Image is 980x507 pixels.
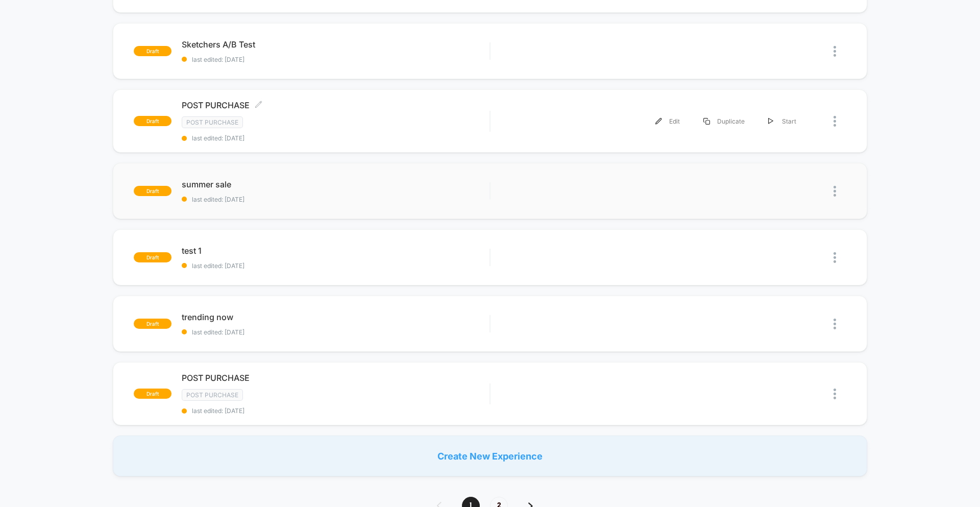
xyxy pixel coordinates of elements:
[756,110,808,133] div: Start
[134,116,171,126] span: draft
[182,196,489,203] span: last edited: [DATE]
[134,252,171,262] span: draft
[113,436,867,476] div: Create New Experience
[834,319,836,329] img: close
[182,262,489,270] span: last edited: [DATE]
[134,46,171,56] span: draft
[182,312,489,322] span: trending now
[182,407,489,415] span: last edited: [DATE]
[134,186,171,196] span: draft
[182,116,243,128] span: Post Purchase
[134,319,171,329] span: draft
[182,134,489,142] span: last edited: [DATE]
[182,100,489,110] span: POST PURCHASE
[182,179,489,189] span: summer sale
[768,118,773,125] img: menu
[182,39,489,50] span: Sketchers A/B Test
[834,389,836,399] img: close
[703,118,710,125] img: menu
[692,110,756,133] div: Duplicate
[182,373,489,383] span: POST PURCHASE
[134,389,171,399] span: draft
[655,118,662,125] img: menu
[834,116,836,127] img: close
[182,328,489,336] span: last edited: [DATE]
[644,110,692,133] div: Edit
[834,252,836,263] img: close
[182,389,243,401] span: Post Purchase
[182,56,489,63] span: last edited: [DATE]
[834,46,836,57] img: close
[182,246,489,256] span: test 1
[834,186,836,197] img: close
